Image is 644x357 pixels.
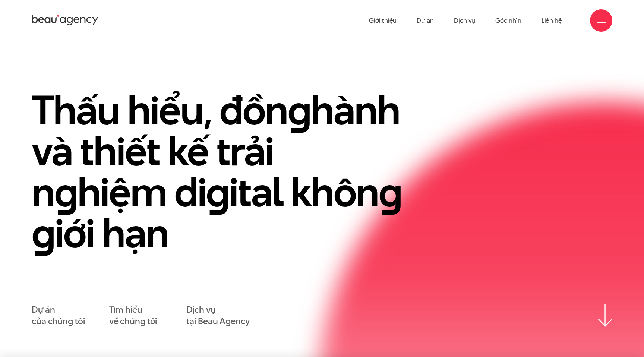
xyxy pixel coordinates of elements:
en: g [54,164,78,220]
en: g [206,164,229,220]
en: g [379,164,402,220]
en: g [288,82,311,138]
h1: Thấu hiểu, đồn hành và thiết kế trải n hiệm di ital khôn iới hạn [32,89,413,253]
a: Dự áncủa chúng tôi [32,304,85,327]
a: Tìm hiểuvề chúng tôi [109,304,157,327]
en: g [32,205,55,261]
a: Dịch vụtại Beau Agency [186,304,249,327]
